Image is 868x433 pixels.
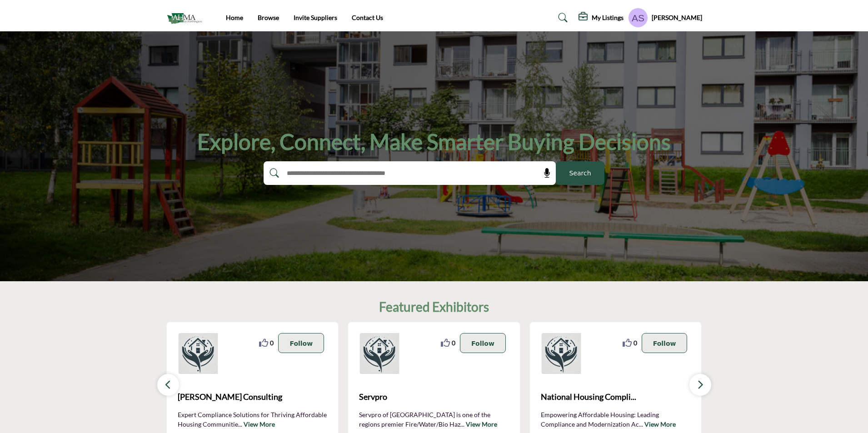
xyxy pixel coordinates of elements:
h5: [PERSON_NAME] [652,13,702,22]
h5: My Listings [592,14,624,22]
a: Search [549,10,574,25]
a: View More [244,420,275,428]
span: 0 [452,338,455,348]
h2: Featured Exhibitors [379,299,489,315]
a: Invite Suppliers [294,14,337,21]
b: Sheila King Consulting [178,385,328,409]
span: ... [639,420,643,428]
span: Search [569,169,591,178]
span: ... [238,420,242,428]
a: View More [466,420,497,428]
a: View More [644,420,676,428]
h1: Explore, Connect, Make Smarter Buying Decisions [197,128,671,156]
p: Empowering Affordable Housing: Leading Compliance and Modernization Ac [541,410,691,428]
a: [PERSON_NAME] Consulting [178,385,328,409]
p: Follow [653,338,676,348]
img: Site Logo [166,10,207,25]
img: Sheila King Consulting [178,333,219,374]
p: Follow [471,338,494,348]
span: National Housing Compli... [541,391,691,403]
span: 0 [270,338,274,348]
span: 0 [634,338,637,348]
a: Home [226,14,243,21]
button: Follow [642,333,688,353]
div: My Listings [579,12,624,23]
span: [PERSON_NAME] Consulting [178,391,328,403]
a: National Housing Compli... [541,385,691,409]
p: Expert Compliance Solutions for Thriving Affordable Housing Communitie [178,410,328,428]
p: Servpro of [GEOGRAPHIC_DATA] is one of the regions premier Fire/Water/Bio Haz [359,410,509,428]
button: Follow [460,333,506,353]
b: National Housing Compliance [541,385,691,409]
p: Follow [289,338,313,348]
a: Servpro [359,385,509,409]
img: National Housing Compliance [541,333,582,374]
button: Show hide supplier dropdown [628,8,648,28]
span: ... [460,420,464,428]
button: Follow [278,333,324,353]
a: Browse [258,14,279,21]
img: Servpro [359,333,400,374]
button: Search [556,161,604,185]
a: Contact Us [352,14,383,21]
span: Servpro [359,391,509,403]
